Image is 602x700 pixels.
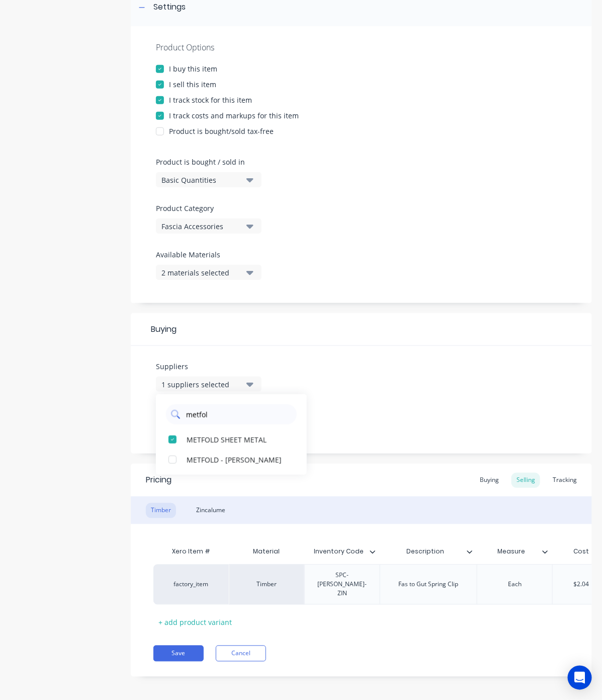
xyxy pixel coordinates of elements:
[477,539,546,565] div: Measure
[304,542,380,562] div: Inventory Code
[153,1,186,14] div: Settings
[548,473,582,488] div: Tracking
[146,474,171,486] div: Pricing
[191,503,230,518] div: Zincalume
[169,79,216,90] div: I sell this item
[163,580,219,589] div: factory_item
[568,666,592,690] div: Open Intercom Messenger
[131,313,592,346] div: Buying
[156,249,262,260] label: Available Materials
[380,542,477,562] div: Description
[304,539,374,565] div: Inventory Code
[309,569,376,600] div: SPC-[PERSON_NAME]-ZIN
[477,542,552,562] div: Measure
[156,41,567,53] div: Product Options
[156,157,256,167] label: Product is bought / sold in
[187,454,287,465] div: METFOLD - [PERSON_NAME]
[156,172,262,187] button: Basic Quantities
[187,434,287,445] div: METFOLD SHEET METAL
[169,63,217,74] div: I buy this item
[229,565,304,605] div: Timber
[475,473,504,488] div: Buying
[146,503,176,518] div: Timber
[156,361,262,372] label: Suppliers
[229,542,304,562] div: Material
[153,646,204,662] button: Save
[156,377,262,392] button: 1 suppliers selected
[380,539,471,565] div: Description
[161,267,242,278] div: 2 materials selected
[391,578,467,591] div: Fas to Gut Spring Clip
[161,221,242,232] div: Fascia Accessories
[490,578,540,591] div: Each
[156,203,256,214] label: Product Category
[511,473,540,488] div: Selling
[153,615,237,631] div: + add product variant
[169,95,252,105] div: I track stock for this item
[156,219,262,234] button: Fascia Accessories
[153,542,229,562] div: Xero Item #
[169,126,274,136] div: Product is bought/sold tax-free
[169,110,299,121] div: I track costs and markups for this item
[161,379,242,390] div: 1 suppliers selected
[156,265,262,280] button: 2 materials selected
[161,175,242,185] div: Basic Quantities
[216,646,266,662] button: Cancel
